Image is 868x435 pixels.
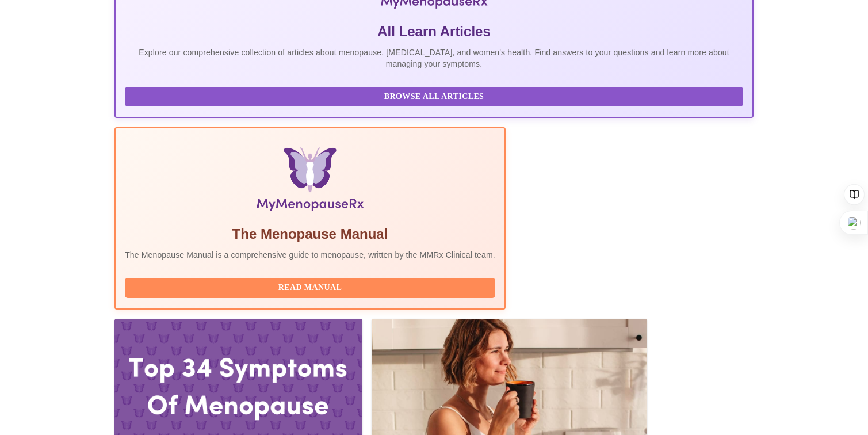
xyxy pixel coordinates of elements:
[136,90,732,104] span: Browse All Articles
[125,47,743,70] p: Explore our comprehensive collection of articles about menopause, [MEDICAL_DATA], and women's hea...
[183,147,436,216] img: Menopause Manual
[125,225,495,243] h5: The Menopause Manual
[125,282,498,292] a: Read Manual
[136,281,484,295] span: Read Manual
[125,278,495,298] button: Read Manual
[125,91,746,101] a: Browse All Articles
[125,22,743,41] h5: All Learn Articles
[125,87,743,107] button: Browse All Articles
[125,249,495,261] p: The Menopause Manual is a comprehensive guide to menopause, written by the MMRx Clinical team.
